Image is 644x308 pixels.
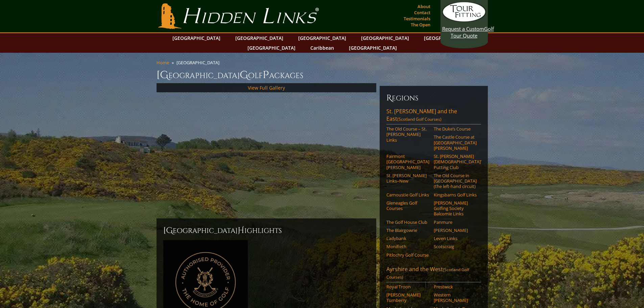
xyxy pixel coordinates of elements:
[238,225,244,236] span: H
[412,8,432,17] a: Contact
[176,60,222,66] li: [GEOGRAPHIC_DATA]
[157,60,169,66] a: Home
[386,153,429,170] a: Fairmont [GEOGRAPHIC_DATA][PERSON_NAME]
[163,225,369,236] h2: [GEOGRAPHIC_DATA] ighlights
[442,25,484,32] span: Request a Custom
[434,200,477,217] a: [PERSON_NAME] Golfing Society Balcomie Links
[386,219,429,225] a: The Golf House Club
[358,33,412,43] a: [GEOGRAPHIC_DATA]
[386,228,429,233] a: The Blairgowrie
[295,33,350,43] a: [GEOGRAPHIC_DATA]
[244,43,299,53] a: [GEOGRAPHIC_DATA]
[434,126,477,132] a: The Duke’s Course
[442,2,486,39] a: Request a CustomGolf Tour Quote
[416,2,432,11] a: About
[434,244,477,249] a: Scotscraig
[386,200,429,211] a: Gleneagles Golf Courses
[240,68,248,82] span: G
[434,192,477,197] a: Kingsbarns Golf Links
[386,108,481,124] a: St. [PERSON_NAME] and the East(Scotland Golf Courses)
[397,116,442,122] span: (Scotland Golf Courses)
[386,126,429,143] a: The Old Course – St. [PERSON_NAME] Links
[386,292,429,303] a: [PERSON_NAME] Turnberry
[232,33,287,43] a: [GEOGRAPHIC_DATA]
[434,292,477,303] a: Western [PERSON_NAME]
[386,267,469,280] span: (Scotland Golf Courses)
[434,236,477,241] a: Leven Links
[434,219,477,225] a: Panmure
[402,14,432,23] a: Testimonials
[421,33,475,43] a: [GEOGRAPHIC_DATA]
[248,85,285,91] a: View Full Gallery
[263,68,269,82] span: P
[345,43,400,53] a: [GEOGRAPHIC_DATA]
[386,284,429,289] a: Royal Troon
[434,153,477,170] a: St. [PERSON_NAME] [DEMOGRAPHIC_DATA]’ Putting Club
[386,244,429,249] a: Monifieth
[169,33,224,43] a: [GEOGRAPHIC_DATA]
[434,284,477,289] a: Prestwick
[386,93,481,103] h6: Regions
[386,265,481,282] a: Ayrshire and the West(Scotland Golf Courses)
[386,252,429,258] a: Pitlochry Golf Course
[386,236,429,241] a: Ladybank
[307,43,337,53] a: Caribbean
[386,173,429,184] a: St. [PERSON_NAME] Links–New
[386,192,429,197] a: Carnoustie Golf Links
[434,173,477,189] a: The Old Course in [GEOGRAPHIC_DATA] (the left-hand circuit)
[409,20,432,29] a: The Open
[157,68,488,82] h1: [GEOGRAPHIC_DATA] olf ackages
[434,134,477,151] a: The Castle Course at [GEOGRAPHIC_DATA][PERSON_NAME]
[434,228,477,233] a: [PERSON_NAME]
